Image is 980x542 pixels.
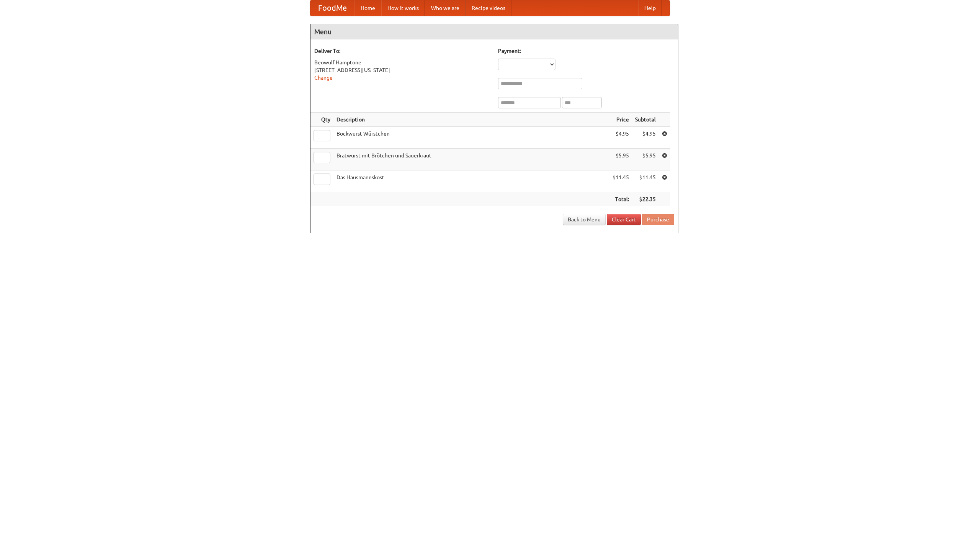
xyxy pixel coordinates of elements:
[609,170,632,192] td: $11.45
[638,0,662,16] a: Help
[632,192,659,206] th: $22.35
[354,0,381,16] a: Home
[314,47,490,55] h5: Deliver To:
[465,0,511,16] a: Recipe videos
[609,192,632,206] th: Total:
[381,0,425,16] a: How it works
[333,170,609,192] td: Das Hausmannskost
[310,24,678,39] h4: Menu
[310,0,354,16] a: FoodMe
[609,113,632,127] th: Price
[632,149,659,170] td: $5.95
[333,149,609,170] td: Bratwurst mit Brötchen und Sauerkraut
[310,113,333,127] th: Qty
[632,170,659,192] td: $11.45
[642,214,674,225] button: Purchase
[498,47,674,55] h5: Payment:
[314,59,490,66] div: Beowulf Hamptone
[607,214,641,225] a: Clear Cart
[609,149,632,170] td: $5.95
[563,214,606,225] a: Back to Menu
[314,75,333,81] a: Change
[632,127,659,149] td: $4.95
[609,127,632,149] td: $4.95
[333,113,609,127] th: Description
[314,66,490,74] div: [STREET_ADDRESS][US_STATE]
[333,127,609,149] td: Bockwurst Würstchen
[632,113,659,127] th: Subtotal
[425,0,465,16] a: Who we are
